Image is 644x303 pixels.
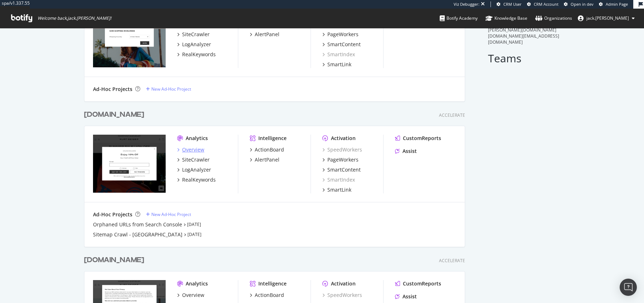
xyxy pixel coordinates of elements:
a: Admin Page [599,1,628,7]
div: ActionBoard [255,146,284,153]
div: SmartContent [327,166,361,173]
div: Ad-Hoc Projects [93,211,132,218]
a: PageWorkers [322,156,358,163]
a: Botify Academy [440,9,478,28]
a: Assist [395,293,417,300]
a: New Ad-Hoc Project [146,211,191,217]
span: CRM Account [534,1,558,7]
div: Assist [402,293,417,300]
div: CustomReports [403,280,441,287]
a: CRM Account [527,1,558,7]
div: Activation [331,280,356,287]
a: RealKeywords [177,51,216,58]
div: Accelerate [439,258,465,264]
div: Analytics [186,280,208,287]
h2: Teams [488,52,560,64]
div: Accelerate [439,112,465,118]
span: Admin Page [606,1,628,7]
div: Viz Debugger: [454,1,479,7]
div: Activation [331,135,356,142]
div: Analytics [186,135,208,142]
div: Organizations [535,15,572,22]
div: Botify Academy [440,15,478,22]
a: Organizations [535,9,572,28]
div: RealKeywords [182,51,216,58]
a: LogAnalyzer [177,41,211,48]
a: SiteCrawler [177,156,210,163]
div: ActionBoard [255,292,284,299]
div: AlertPanel [255,156,279,163]
div: CustomReports [403,135,441,142]
div: Overview [182,146,204,153]
a: SmartLink [322,186,351,193]
div: Assist [402,148,417,155]
div: [DOMAIN_NAME] [84,110,144,120]
div: New Ad-Hoc Project [151,211,191,217]
a: CustomReports [395,280,441,287]
a: AlertPanel [250,156,279,163]
a: SmartLink [322,61,351,68]
div: New Ad-Hoc Project [151,86,191,92]
div: Ad-Hoc Projects [93,86,132,93]
div: Open Intercom Messenger [620,279,637,296]
a: SpeedWorkers [322,146,362,153]
a: Open in dev [564,1,594,7]
a: ActionBoard [250,146,284,153]
div: RealKeywords [182,176,216,183]
a: Orphaned URLs from Search Console [93,221,182,228]
div: AlertPanel [255,31,279,38]
a: New Ad-Hoc Project [146,86,191,92]
div: LogAnalyzer [182,41,211,48]
a: [DOMAIN_NAME] [84,110,147,120]
span: Welcome back, jack.[PERSON_NAME] ! [38,15,111,21]
a: CRM User [497,1,522,7]
a: [DOMAIN_NAME] [84,255,147,265]
div: Intelligence [258,135,287,142]
a: AlertPanel [250,31,279,38]
a: Overview [177,292,204,299]
a: CustomReports [395,135,441,142]
span: [DOMAIN_NAME][EMAIL_ADDRESS][DOMAIN_NAME] [488,33,559,45]
a: LogAnalyzer [177,166,211,173]
div: Intelligence [258,280,287,287]
div: PageWorkers [327,31,358,38]
a: Sitemap Crawl - [GEOGRAPHIC_DATA] [93,231,182,238]
a: SmartIndex [322,176,355,183]
span: jack.barnett [586,15,629,21]
div: PageWorkers [327,156,358,163]
div: SiteCrawler [182,31,210,38]
a: ActionBoard [250,292,284,299]
div: Overview [182,292,204,299]
button: jack.[PERSON_NAME] [572,13,640,24]
a: RealKeywords [177,176,216,183]
div: [DOMAIN_NAME] [84,255,144,265]
a: PageWorkers [322,31,358,38]
span: Open in dev [571,1,594,7]
a: SmartContent [322,166,361,173]
img: https://www.kurtgeiger.mx/ [93,9,166,67]
img: www.kurtgeiger.us [93,135,166,193]
span: CRM User [503,1,522,7]
div: LogAnalyzer [182,166,211,173]
a: SpeedWorkers [322,292,362,299]
a: Assist [395,148,417,155]
a: SiteCrawler [177,31,210,38]
div: SiteCrawler [182,156,210,163]
a: Overview [177,146,204,153]
a: [DATE] [187,221,201,227]
div: Knowledge Base [486,15,527,22]
a: Knowledge Base [486,9,527,28]
a: SmartIndex [322,51,355,58]
div: SmartLink [327,186,351,193]
a: SmartContent [322,41,361,48]
div: SmartLink [327,61,351,68]
a: [DATE] [187,231,201,237]
div: SmartContent [327,41,361,48]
